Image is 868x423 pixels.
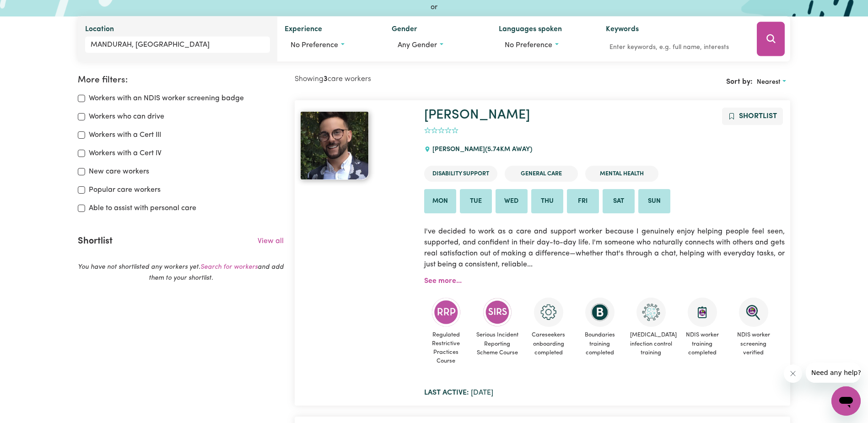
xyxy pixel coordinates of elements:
[89,111,164,122] label: Workers who can drive
[89,148,162,159] label: Workers with a Cert IV
[431,298,461,326] img: CS Academy: Regulated Restrictive Practices course completed
[722,108,783,125] button: Add to shortlist
[291,42,338,49] span: No preference
[424,137,538,162] div: [PERSON_NAME]
[636,298,666,327] img: CS Academy: COVID-19 Infection Control Training course completed
[424,389,469,396] b: Last active:
[680,327,724,361] span: NDIS worker training completed
[85,37,270,53] input: Enter a suburb
[424,389,493,396] span: [DATE]
[483,298,512,327] img: CS Academy: Serious Incident Reporting Scheme course completed
[505,42,552,49] span: No preference
[527,327,571,361] span: Careseekers onboarding completed
[757,22,785,56] button: Search
[753,75,790,89] button: Sort search results
[606,40,744,54] input: Enter keywords, e.g. full name, interests
[392,24,417,37] label: Gender
[424,125,458,136] div: add rating by typing an integer from 0 to 5 or pressing arrow keys
[460,189,492,214] li: Available on Tue
[638,189,670,214] li: Available on Sun
[585,166,658,182] li: Mental Health
[485,146,532,153] span: ( 5.74 km away)
[323,76,328,83] b: 3
[534,298,563,327] img: CS Academy: Careseekers Onboarding course completed
[739,113,777,120] span: Shortlist
[285,24,322,37] label: Experience
[739,298,768,327] img: NDIS Worker Screening Verified
[424,189,456,214] li: Available on Mon
[688,298,717,327] img: CS Academy: Introduction to NDIS Worker Training course completed
[89,166,149,177] label: New care workers
[505,166,578,182] li: General Care
[475,327,519,361] span: Serious Incident Reporting Scheme Course
[5,6,55,14] span: Need any help?
[200,264,258,271] a: Search for workers
[424,166,497,182] li: Disability Support
[85,24,114,37] label: Location
[392,37,484,54] button: Worker gender preference
[424,327,468,369] span: Regulated Restrictive Practices Course
[424,277,462,285] a: See more...
[831,386,861,416] iframe: Button to launch messaging window
[89,93,244,104] label: Workers with an NDIS worker screening badge
[531,189,563,214] li: Available on Thu
[89,203,196,214] label: Able to assist with personal care
[300,111,369,180] img: View Brenton 's profile
[89,130,161,141] label: Workers with a Cert III
[603,189,635,214] li: Available on Sat
[629,327,673,361] span: [MEDICAL_DATA] infection control training
[499,37,591,54] button: Worker language preferences
[424,221,785,276] p: I've decided to work as a care and support worker because I genuinely enjoy helping people feel s...
[726,78,753,86] span: Sort by:
[258,238,284,245] a: View all
[285,37,377,54] button: Worker experience options
[806,363,861,383] iframe: Message from company
[295,75,542,84] h2: Showing care workers
[496,189,528,214] li: Available on Wed
[757,79,781,86] span: Nearest
[585,298,615,327] img: CS Academy: Boundaries in care and support work course completed
[606,24,639,37] label: Keywords
[89,184,161,195] label: Popular care workers
[578,327,622,361] span: Boundaries training completed
[732,327,776,361] span: NDIS worker screening verified
[784,364,802,383] iframe: Close message
[499,24,562,37] label: Languages spoken
[300,111,413,180] a: Brenton
[78,236,113,247] h2: Shortlist
[398,42,437,49] span: Any gender
[567,189,599,214] li: Available on Fri
[424,108,530,122] a: [PERSON_NAME]
[78,75,284,86] h2: More filters:
[78,264,284,282] em: You have not shortlisted any workers yet. and add them to your shortlist.
[78,2,790,13] div: or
